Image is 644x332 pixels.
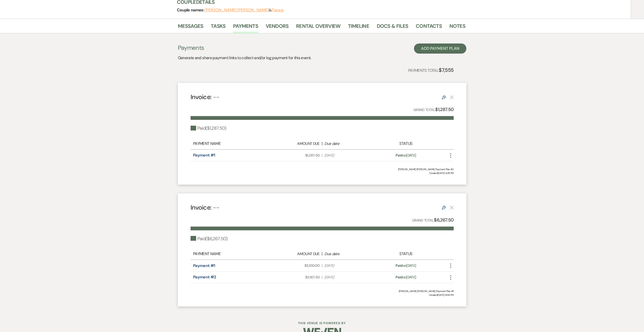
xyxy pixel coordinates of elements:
[205,8,269,12] button: [PERSON_NAME] [PERSON_NAME]
[266,22,288,33] a: Vendors
[273,153,320,158] span: $1,287.50
[324,141,371,147] div: Due date
[177,7,205,13] span: Couple names:
[416,22,442,33] a: Contacts
[273,251,320,257] div: Amount Due
[178,55,311,61] p: Generate and share payment links to collect and/or log payment for this event.
[191,235,227,242] div: Paid ( $6,267.50 )
[412,216,454,224] p: Grand Total:
[213,93,220,101] span: --
[205,8,284,13] span: &
[322,153,322,158] span: |
[396,153,402,158] span: Paid
[322,263,322,268] span: |
[193,152,215,158] a: Payment #1
[273,141,320,147] div: Amount Due
[271,141,374,147] div: |
[296,22,340,33] a: Rental Overview
[211,22,225,33] a: Tasks
[348,22,369,33] a: Timeline
[324,251,371,257] div: Due date
[373,153,438,158] div: on [DATE]
[396,263,402,268] span: Paid
[213,203,220,212] span: --
[439,67,453,73] strong: $7,555
[178,43,311,52] h3: Payments
[324,153,371,158] span: [DATE]
[193,141,271,147] div: Payment Name
[396,275,402,279] span: Paid
[271,251,374,257] div: |
[408,66,454,74] p: Payments Total:
[193,274,216,280] a: Payment #2
[322,275,322,280] span: |
[450,95,454,99] button: This payment plan cannot be deleted because it contains links that have been paid through Weven’s...
[373,251,438,257] div: Status
[273,275,320,280] span: $3,167.50
[191,125,226,132] div: Paid ( $1,287.50 )
[191,167,454,171] div: [PERSON_NAME] [PERSON_NAME] Payment Plan #2
[191,203,220,212] h4: Invoice:
[324,263,371,268] span: [DATE]
[324,275,371,280] span: [DATE]
[373,275,438,280] div: on [DATE]
[414,43,466,54] button: Add Payment Plan
[449,22,465,33] a: Notes
[191,171,454,175] span: Created: [DATE] 4:26 PM
[273,263,320,268] span: $3,100.00
[434,217,453,223] strong: $6,267.50
[272,8,284,12] button: Fiance
[178,22,203,33] a: Messages
[413,106,454,113] p: Grand Total:
[435,106,453,113] strong: $1,287.50
[377,22,408,33] a: Docs & Files
[450,205,454,210] button: This payment plan cannot be deleted because it contains links that have been paid through Weven’s...
[191,93,220,101] h4: Invoice:
[193,263,215,268] a: Payment #1
[191,293,454,297] span: Created: [DATE] 6:04 PM
[373,263,438,268] div: on [DATE]
[373,141,438,147] div: Status
[193,251,271,257] div: Payment Name
[233,22,258,33] a: Payments
[191,289,454,293] div: [PERSON_NAME] [PERSON_NAME] Payment Plan #1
